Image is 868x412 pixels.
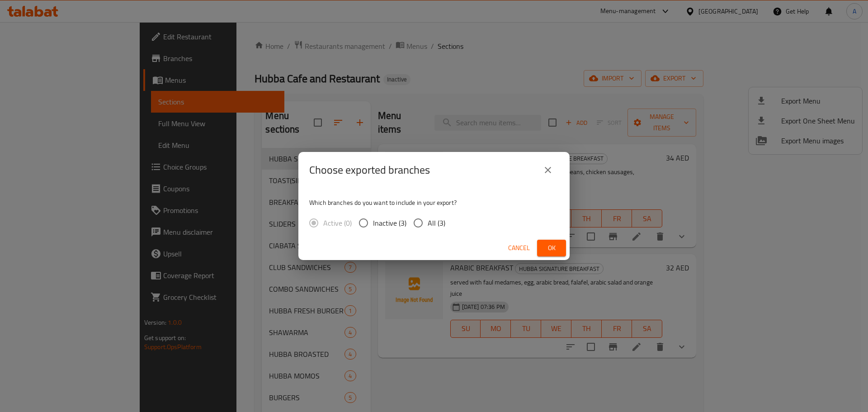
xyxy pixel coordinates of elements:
span: All (3) [428,218,445,228]
h2: Choose exported branches [309,163,430,177]
span: Inactive (3) [373,218,406,228]
button: close [537,159,559,181]
span: Cancel [508,242,530,254]
span: Ok [544,242,559,254]
span: Active (0) [323,218,352,228]
p: Which branches do you want to include in your export? [309,198,559,207]
button: Ok [537,240,566,256]
button: Cancel [505,240,533,256]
